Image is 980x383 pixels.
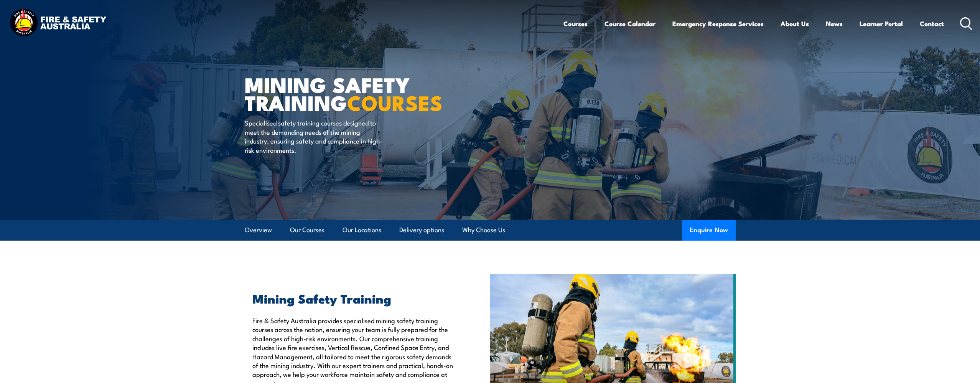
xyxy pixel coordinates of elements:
[290,220,324,240] a: Our Courses
[781,13,809,34] a: About Us
[672,13,764,34] a: Emergency Response Services
[252,293,455,304] h2: Mining Safety Training
[860,13,903,34] a: Learner Portal
[347,86,443,118] strong: COURSES
[343,220,381,240] a: Our Locations
[462,220,505,240] a: Why Choose Us
[563,13,588,34] a: Courses
[399,220,444,240] a: Delivery options
[245,75,434,111] h1: MINING SAFETY TRAINING
[826,13,843,34] a: News
[245,118,385,154] p: Specialised safety training courses designed to meet the demanding needs of the mining industry, ...
[920,13,944,34] a: Contact
[604,13,656,34] a: Course Calendar
[682,220,736,241] button: Enquire Now
[245,220,272,240] a: Overview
